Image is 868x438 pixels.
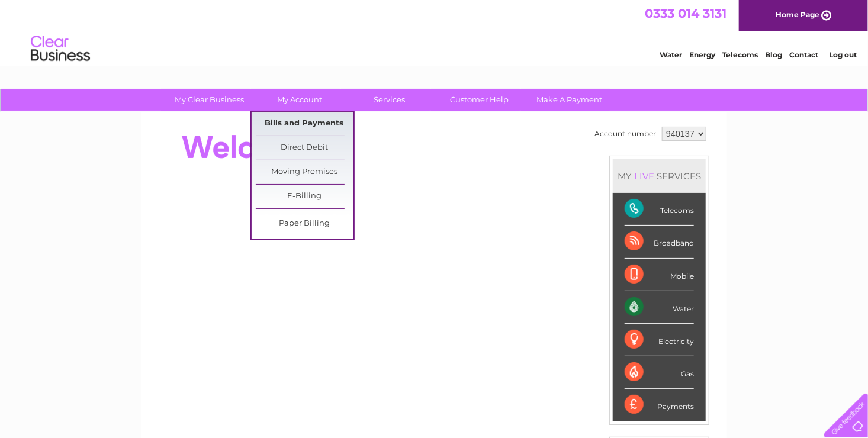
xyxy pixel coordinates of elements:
[660,50,682,59] a: Water
[689,50,715,59] a: Energy
[256,136,353,160] a: Direct Debit
[341,89,439,111] a: Services
[591,124,659,144] td: Account number
[722,50,758,59] a: Telecoms
[829,50,857,59] a: Log out
[625,389,694,421] div: Payments
[155,7,715,57] div: Clear Business is a trading name of Verastar Limited (registered in [GEOGRAPHIC_DATA] No. 3667643...
[521,89,619,111] a: Make A Payment
[256,185,353,208] a: E-Billing
[625,259,694,291] div: Mobile
[431,89,529,111] a: Customer Help
[30,31,91,67] img: logo.png
[625,291,694,324] div: Water
[625,193,694,226] div: Telecoms
[613,159,706,193] div: MY SERVICES
[765,50,782,59] a: Blog
[632,170,657,182] div: LIVE
[625,356,694,389] div: Gas
[789,50,818,59] a: Contact
[645,6,726,21] a: 0333 014 3131
[625,226,694,258] div: Broadband
[256,160,353,184] a: Moving Premises
[161,89,259,111] a: My Clear Business
[625,324,694,356] div: Electricity
[256,112,353,136] a: Bills and Payments
[256,212,353,236] a: Paper Billing
[251,89,349,111] a: My Account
